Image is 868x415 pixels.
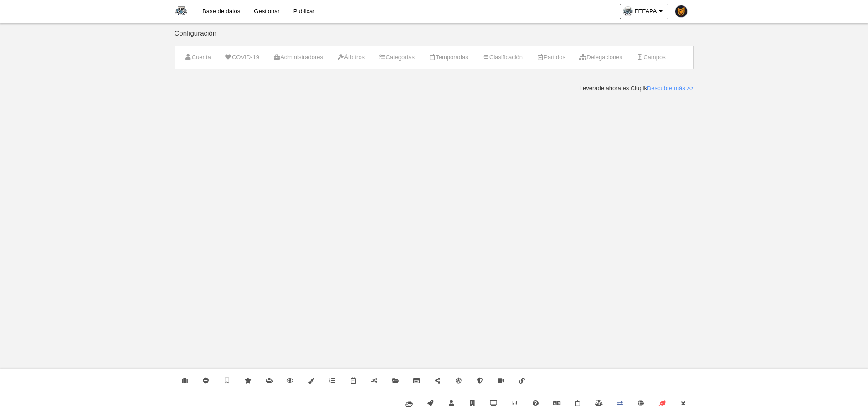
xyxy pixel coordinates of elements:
[268,51,328,64] a: Administradores
[441,392,462,415] a: Buscar usuario
[580,84,694,92] div: Leverade ahora es Clupik
[175,30,694,46] div: Configuración
[647,85,694,92] a: Descubre más >>
[477,51,528,64] a: Clasificación
[180,51,216,64] a: Cuenta
[620,4,668,19] a: FEFAPA
[512,369,533,392] a: Conectar clubes con Clupik
[631,51,671,64] a: Campos
[531,51,570,64] a: Partidos
[635,7,657,16] span: FEFAPA
[405,401,413,407] img: fiware.svg
[332,51,370,64] a: Árbitros
[373,51,420,64] a: Categorías
[574,51,627,64] a: Delegaciones
[673,392,693,415] a: Cerrar
[423,51,473,64] a: Temporadas
[220,51,264,64] a: COVID-19
[175,5,188,16] img: FEFAPA
[623,7,632,16] img: OaThJ7yPnDSw.30x30.jpg
[426,400,434,407] span: lg
[216,369,237,392] a: Destacar organizador
[675,5,687,17] img: PaK018JKw3ps.30x30.jpg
